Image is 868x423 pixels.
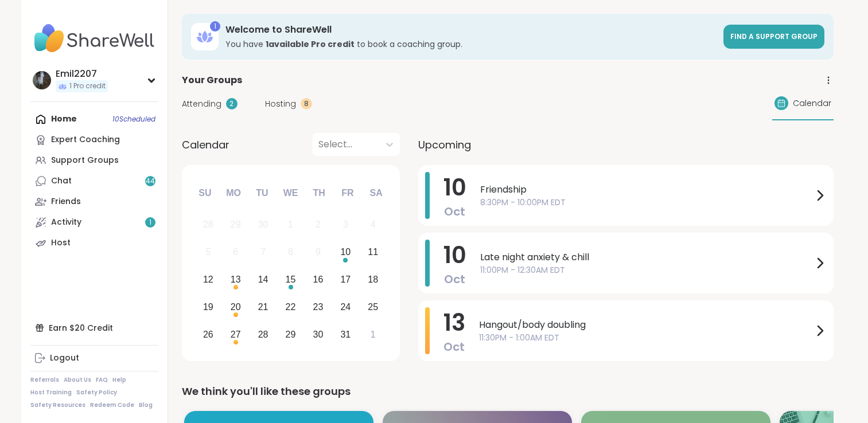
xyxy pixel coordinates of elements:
[260,244,266,260] div: 7
[221,181,246,206] div: Mo
[361,268,386,292] div: Choose Saturday, October 18th, 2025
[443,307,465,339] span: 13
[286,299,296,315] div: 22
[368,272,378,287] div: 18
[203,299,213,315] div: 19
[258,299,268,315] div: 21
[313,272,324,287] div: 16
[90,401,134,409] a: Redeem Code
[223,240,248,265] div: Not available Monday, October 6th, 2025
[306,322,330,347] div: Choose Thursday, October 30th, 2025
[231,299,241,315] div: 20
[203,327,213,342] div: 26
[112,376,126,384] a: Help
[335,181,360,206] div: Fr
[340,327,351,342] div: 31
[306,181,332,206] div: Th
[233,244,238,260] div: 6
[96,376,108,384] a: FAQ
[30,401,85,409] a: Safety Resources
[196,240,221,265] div: Not available Sunday, October 5th, 2025
[444,271,465,287] span: Oct
[340,299,351,315] div: 24
[480,264,813,276] span: 11:00PM - 12:30AM EDT
[205,244,211,260] div: 5
[30,130,158,150] a: Expert Coaching
[361,295,386,319] div: Choose Saturday, October 25th, 2025
[443,339,465,355] span: Oct
[266,38,355,50] b: 1 available Pro credit
[30,18,158,58] img: ShareWell Nav Logo
[223,295,248,319] div: Choose Monday, October 20th, 2025
[225,23,717,36] h3: Welcome to ShareWell
[316,217,321,232] div: 2
[139,401,153,409] a: Blog
[368,299,378,315] div: 25
[223,268,248,292] div: Choose Monday, October 13th, 2025
[278,295,303,319] div: Choose Wednesday, October 22nd, 2025
[251,295,275,319] div: Choose Tuesday, October 21st, 2025
[56,68,108,80] div: Emil2207
[286,272,296,287] div: 15
[51,196,81,207] div: Friends
[51,155,119,166] div: Support Groups
[258,327,268,342] div: 28
[443,239,466,271] span: 10
[363,181,388,206] div: Sa
[313,299,324,315] div: 23
[196,268,221,292] div: Choose Sunday, October 12th, 2025
[231,327,241,342] div: 27
[182,98,221,110] span: Attending
[480,197,813,209] span: 8:30PM - 10:00PM EDT
[30,191,158,212] a: Friends
[231,217,241,232] div: 29
[278,240,303,265] div: Not available Wednesday, October 8th, 2025
[333,322,358,347] div: Choose Friday, October 31st, 2025
[33,71,51,89] img: Emil2207
[251,240,275,265] div: Not available Tuesday, October 7th, 2025
[723,25,824,49] a: Find a support group
[340,272,351,287] div: 17
[333,268,358,292] div: Choose Friday, October 17th, 2025
[64,376,91,384] a: About Us
[225,38,717,50] h3: You have to book a coaching group.
[30,376,59,384] a: Referrals
[479,332,813,344] span: 11:30PM - 1:00AM EDT
[301,98,312,109] div: 8
[30,389,72,397] a: Host Training
[182,383,834,399] div: We think you'll like these groups
[793,97,831,109] span: Calendar
[361,213,386,237] div: Not available Saturday, October 4th, 2025
[69,81,106,91] span: 1 Pro credit
[182,73,242,87] span: Your Groups
[251,322,275,347] div: Choose Tuesday, October 28th, 2025
[30,348,158,369] a: Logout
[223,213,248,237] div: Not available Monday, September 29th, 2025
[258,217,268,232] div: 30
[182,137,229,152] span: Calendar
[316,244,321,260] div: 9
[76,389,117,397] a: Safety Policy
[258,272,268,287] div: 14
[50,352,79,364] div: Logout
[223,322,248,347] div: Choose Monday, October 27th, 2025
[196,295,221,319] div: Choose Sunday, October 19th, 2025
[192,181,217,206] div: Su
[51,237,71,249] div: Host
[30,150,158,171] a: Support Groups
[51,175,72,187] div: Chat
[226,98,238,109] div: 2
[480,183,813,197] span: Friendship
[278,268,303,292] div: Choose Wednesday, October 15th, 2025
[368,244,378,260] div: 11
[30,212,158,233] a: Activity1
[371,217,376,232] div: 4
[265,98,296,110] span: Hosting
[30,171,158,191] a: Chat44
[231,272,241,287] div: 13
[361,322,386,347] div: Choose Saturday, November 1st, 2025
[306,240,330,265] div: Not available Thursday, October 9th, 2025
[203,272,213,287] div: 12
[343,217,348,232] div: 3
[30,233,158,253] a: Host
